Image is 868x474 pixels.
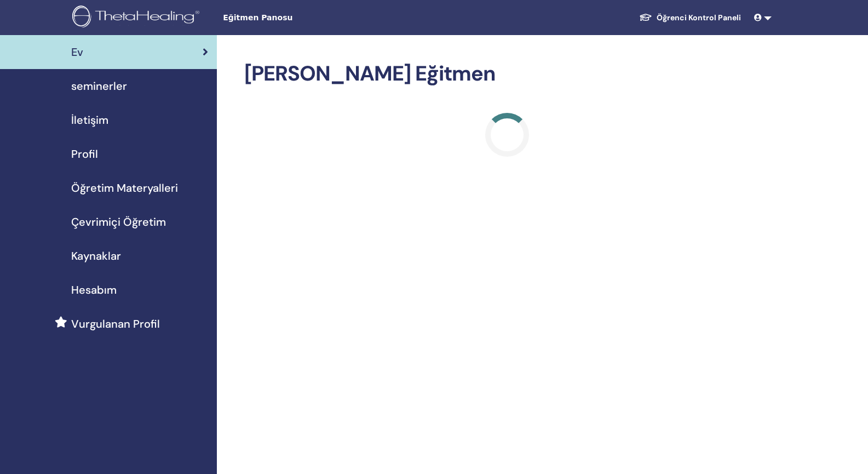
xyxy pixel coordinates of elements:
[71,214,166,230] span: Çevrimiçi Öğretim
[244,61,769,87] h2: [PERSON_NAME] Eğitmen
[71,316,160,332] span: Vurgulanan Profil
[71,112,108,128] span: İletişim
[630,8,750,28] a: Öğrenci Kontrol Paneli
[71,146,98,162] span: Profil
[71,44,83,60] span: Ev
[71,282,117,298] span: Hesabım
[639,13,652,22] img: graduation-cap-white.svg
[71,78,127,94] span: seminerler
[71,180,178,196] span: Öğretim Materyalleri
[72,5,203,30] img: logo.png
[71,248,121,264] span: Kaynaklar
[223,12,387,24] span: Eğitmen Panosu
